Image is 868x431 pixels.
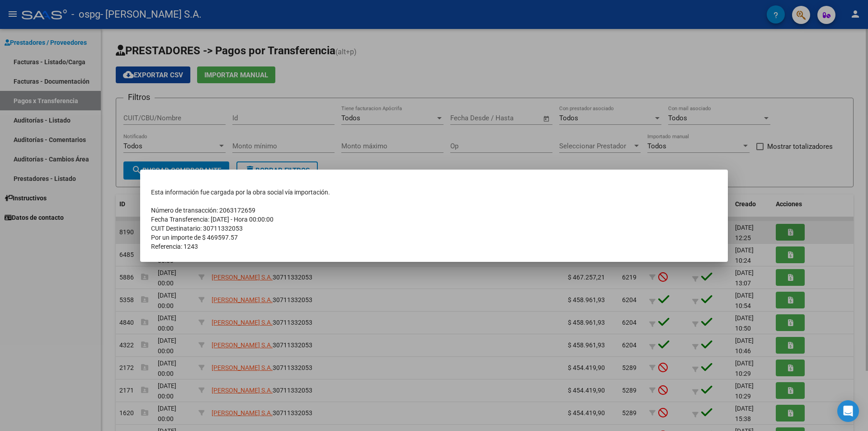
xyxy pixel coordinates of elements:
td: Referencia: 1243 [151,242,717,251]
div: Open Intercom Messenger [837,400,859,422]
td: CUIT Destinatario: 30711332053 [151,224,717,233]
td: Fecha Transferencia: [DATE] - Hora 00:00:00 [151,215,717,224]
td: Por un importe de $ 469597.57 [151,233,717,242]
td: Número de transacción: 2063172659 [151,206,717,215]
td: Esta información fue cargada por la obra social vía importación. [151,188,717,197]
